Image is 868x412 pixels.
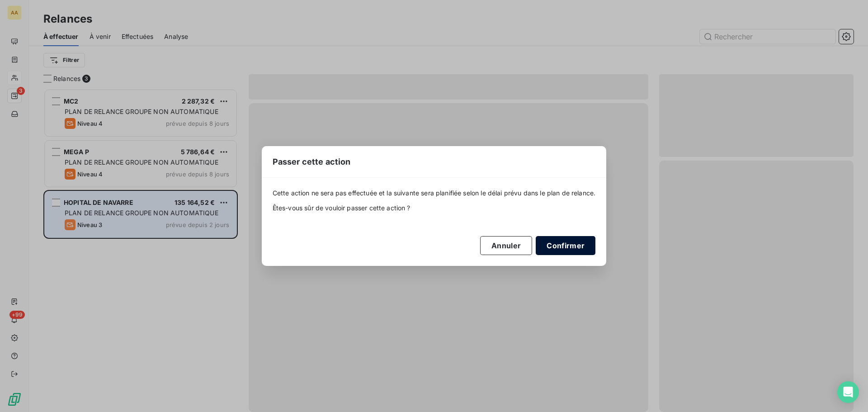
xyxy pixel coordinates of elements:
span: Passer cette action [273,156,351,168]
button: Confirmer [536,236,595,255]
span: Êtes-vous sûr de vouloir passer cette action ? [273,204,596,213]
div: Open Intercom Messenger [837,381,859,403]
button: Annuler [480,236,532,255]
span: Cette action ne sera pas effectuée et la suivante sera planifiée selon le délai prévu dans le pla... [273,189,596,198]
